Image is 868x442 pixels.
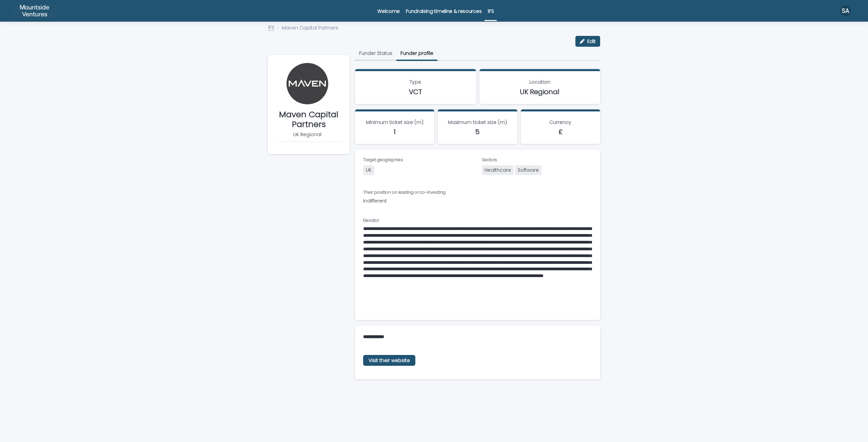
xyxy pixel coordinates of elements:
p: Indifferent [363,197,592,205]
span: Minimum ticket size (m) [366,119,423,126]
p: UK Regional [488,88,592,96]
button: Edit [575,36,600,47]
span: Type [410,79,421,85]
span: Location [529,79,550,85]
p: Maven Capital Partners [276,110,341,129]
p: 1 [363,128,426,136]
span: Maximum ticket size (m) [448,119,507,126]
span: UK [363,165,374,175]
a: Visit their website [363,355,415,366]
span: Software [515,165,541,175]
span: Target geographies [363,157,403,163]
span: Currency [549,119,571,126]
p: Maven Capital Partners [282,23,338,31]
div: SA [840,5,851,16]
p: £ [529,128,592,136]
span: Their position on leading or co-investing [363,189,446,195]
img: twZmyNITGKVq2kBU3Vg1 [14,4,56,18]
span: Sectors [482,157,497,163]
p: VCT [363,88,468,96]
p: 5 [446,128,509,136]
button: Funder profile [396,47,437,61]
button: Funder Status [355,47,396,61]
span: Healthcare [482,165,514,175]
span: Elevator [363,217,379,223]
span: Visit their website [369,358,410,363]
p: UK Regional [276,132,339,138]
span: Edit [587,39,596,44]
a: 1FS [268,23,274,31]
